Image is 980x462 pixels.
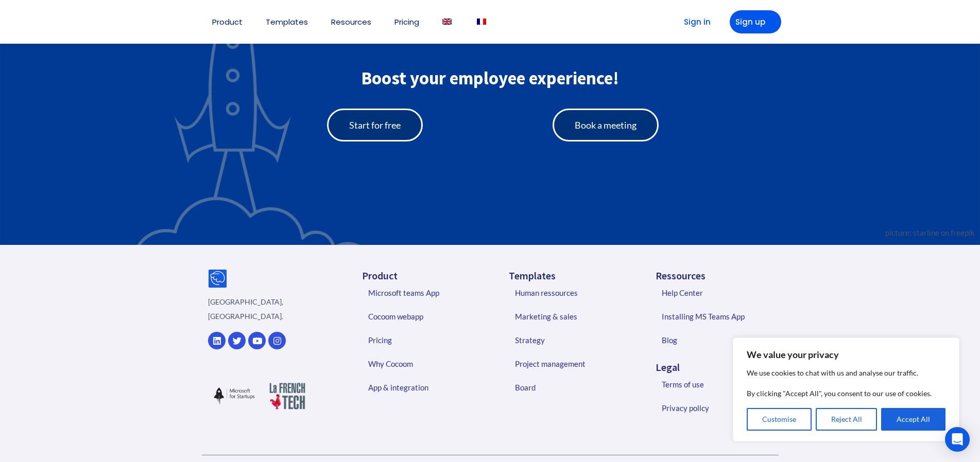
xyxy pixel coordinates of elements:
[442,19,452,25] img: English
[656,362,784,372] h5: Legal
[362,271,490,281] h5: Product
[651,328,784,352] a: Blog
[651,305,784,328] a: Installing MS Teams App
[668,10,719,33] a: Sign in
[816,408,878,431] button: Reject All
[358,328,490,352] a: Pricing
[651,281,784,305] a: Help Center
[505,281,637,305] a: Human ressources
[358,352,490,376] a: Why Cocoom
[747,408,812,431] button: Customise
[358,281,490,305] a: Microsoft teams App
[266,18,308,26] a: Templates
[358,305,490,328] a: Cocoom webapp
[394,18,419,26] a: Pricing
[358,376,490,399] a: App & integration
[349,120,401,130] span: Start for free
[885,228,975,237] a: picture: starline on freepik
[945,427,970,452] div: Open Intercom Messenger
[747,387,945,400] p: By clicking "Accept All", you consent to our use of cookies.
[747,367,945,379] p: We use cookies to chat with us and analyse our traffic.
[730,10,781,33] a: Sign up
[553,109,659,141] a: Book a meeting
[505,305,637,328] a: Marketing & sales
[747,348,945,361] p: We value your privacy
[477,19,486,25] img: French
[212,18,243,26] a: Product
[656,271,784,281] h5: Ressources
[651,396,784,420] a: Privacy policy
[331,18,371,26] a: Resources
[505,376,637,399] a: Board
[651,372,784,396] a: Terms of use
[505,352,637,376] a: Project management
[505,328,637,352] a: Strategy
[327,109,423,141] a: Start for free
[208,295,314,324] p: [GEOGRAPHIC_DATA], [GEOGRAPHIC_DATA].
[575,120,637,130] span: Book a meeting
[509,271,637,281] h5: Templates
[881,408,945,431] button: Accept All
